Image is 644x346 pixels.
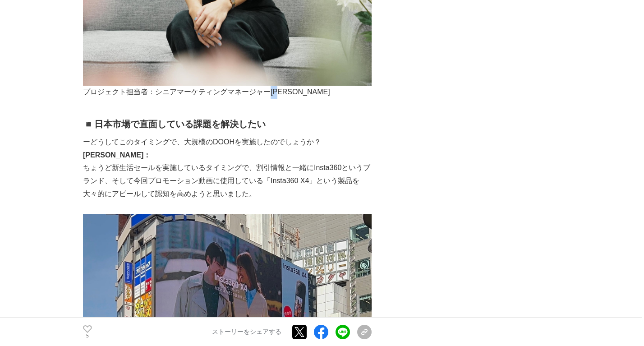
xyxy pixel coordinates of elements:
strong: [PERSON_NAME]： [83,151,151,159]
p: プロジェクト担当者：シニアマーケティングマネージャー[PERSON_NAME] [83,86,372,99]
strong: ◾️ [83,119,94,129]
p: ちょうど新生活セールを実施しているタイミングで、割引情報と一緒にInsta360というブランド、そして今回プロモーション動画に使用している「Insta360 X4」という製品を大々的にアピールし... [83,161,372,200]
p: 5 [83,334,92,338]
u: ーどうしてこのタイミングで、大規模のDOOHを実施したのでしょうか？ [83,138,321,146]
p: ストーリーをシェアする [212,328,281,336]
h2: 日本市場で直面している課題を解決したい [83,117,372,131]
